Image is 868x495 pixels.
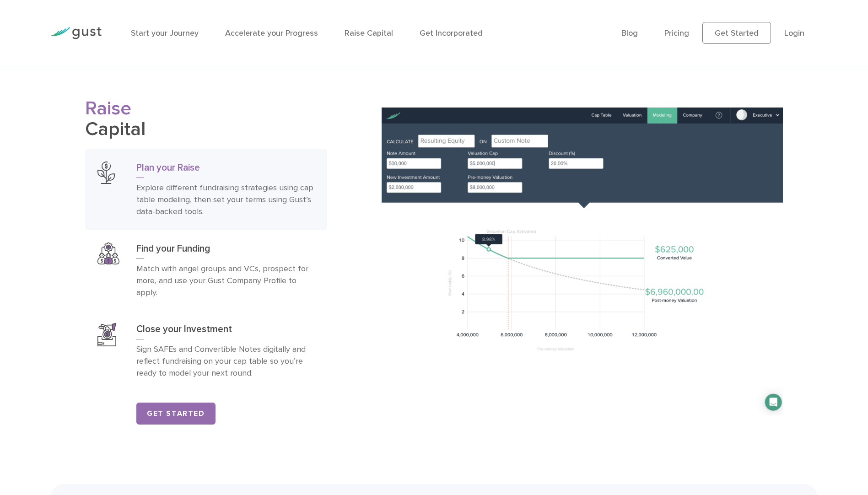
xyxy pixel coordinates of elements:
h3: Find your Funding [136,242,314,259]
a: Get Started [702,22,771,44]
a: Find Your FundingFind your FundingMatch with angel groups and VCs, prospect for more, and use you... [85,230,327,311]
img: Plan Your Raise [382,108,783,415]
a: Plan Your RaisePlan your RaiseExplore different fundraising strategies using cap table modeling, ... [85,149,327,230]
img: Plan Your Raise [97,161,115,184]
span: Raise [85,97,131,120]
h2: Capital [85,98,327,140]
a: Accelerate your Progress [225,28,318,38]
h3: Plan your Raise [136,161,314,178]
p: Sign SAFEs and Convertible Notes digitally and reflect fundraising on your cap table so you’re re... [136,344,314,379]
img: Find Your Funding [97,242,119,264]
a: Start your Journey [131,28,199,38]
a: Blog [621,28,638,38]
a: Pricing [664,28,689,38]
p: Match with angel groups and VCs, prospect for more, and use your Gust Company Profile to apply. [136,263,314,299]
img: Close Your Investment [97,323,116,346]
a: Get Incorporated [420,28,483,38]
a: Login [784,28,804,38]
p: Explore different fundraising strategies using cap table modeling, then set your terms using Gust... [136,182,314,218]
a: Raise Capital [345,28,393,38]
a: Close Your InvestmentClose your InvestmentSign SAFEs and Convertible Notes digitally and reflect ... [85,311,327,392]
img: Gust Logo [50,27,102,39]
h3: Close your Investment [136,323,314,339]
a: Get Started [136,403,216,425]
